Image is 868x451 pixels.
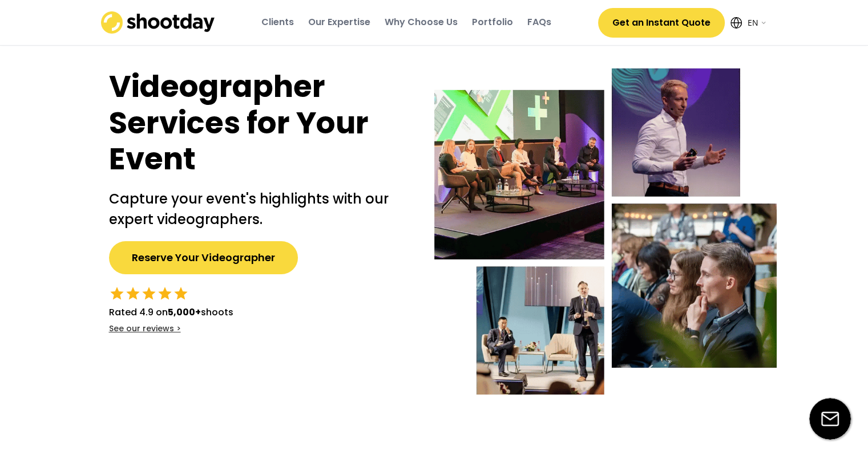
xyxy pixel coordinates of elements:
[109,189,411,230] h2: Capture your event's highlights with our expert videographers.
[173,286,189,302] button: star
[157,286,173,302] button: star
[527,16,551,29] div: FAQs
[434,68,777,395] img: Event-hero-intl%402x.webp
[598,8,725,38] button: Get an Instant Quote
[109,241,298,274] button: Reserve Your Videographer
[101,11,215,34] img: shootday_logo.png
[168,306,201,319] strong: 5,000+
[809,398,851,440] img: email-icon%20%281%29.svg
[125,286,141,302] button: star
[308,16,370,29] div: Our Expertise
[109,306,233,319] div: Rated 4.9 on shoots
[385,16,458,29] div: Why Choose Us
[141,286,157,302] button: star
[261,16,294,29] div: Clients
[109,323,181,335] div: See our reviews >
[730,17,742,29] img: Icon%20feather-globe%20%281%29.svg
[472,16,513,29] div: Portfolio
[109,68,411,177] h1: Videographer Services for Your Event
[109,286,125,302] button: star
